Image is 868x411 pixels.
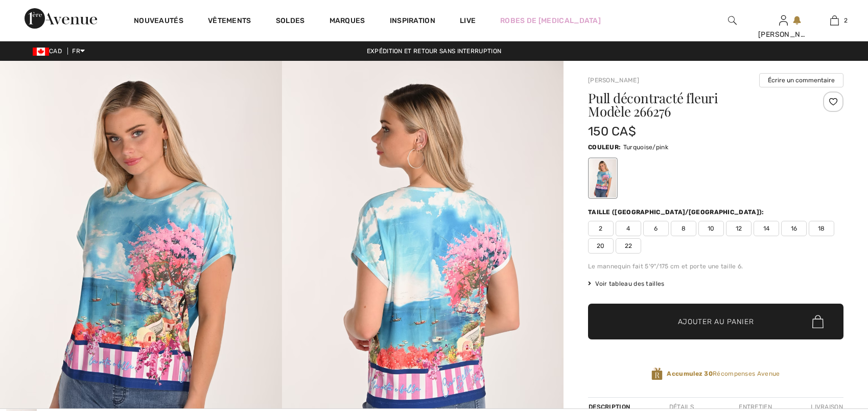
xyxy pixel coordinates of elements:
a: Live [460,15,476,26]
button: Écrire un commentaire [759,73,843,87]
span: CAD [33,48,66,55]
a: Nouveautés [134,16,183,27]
img: Mes infos [779,14,788,27]
span: 12 [726,221,752,236]
span: Inspiration [390,16,435,27]
div: [PERSON_NAME] [758,29,808,40]
span: 8 [671,221,696,236]
img: 1ère Avenue [25,8,97,29]
img: Bag.svg [812,315,824,328]
strong: Accumulez 30 [667,370,713,377]
span: 6 [643,221,669,236]
span: Voir tableau des tailles [588,279,665,288]
a: [PERSON_NAME] [588,77,639,84]
a: Se connecter [779,15,788,25]
img: Canadian Dollar [33,48,49,56]
div: Turquoise/pink [590,159,616,197]
a: Vêtements [208,16,251,27]
span: 22 [616,238,641,254]
span: 14 [754,221,779,236]
span: 18 [809,221,834,236]
div: Le mannequin fait 5'9"/175 cm et porte une taille 6. [588,262,843,271]
span: 20 [588,238,614,254]
a: Soldes [276,16,305,27]
img: Mon panier [830,14,839,27]
img: Récompenses Avenue [651,367,663,381]
span: Ajouter au panier [678,316,754,327]
span: 2 [844,16,848,25]
span: FR [72,48,85,55]
a: 2 [809,14,859,27]
div: Taille ([GEOGRAPHIC_DATA]/[GEOGRAPHIC_DATA]): [588,208,766,217]
a: Robes de [MEDICAL_DATA] [500,15,601,26]
button: Ajouter au panier [588,304,843,339]
a: Marques [330,16,365,27]
img: recherche [728,14,737,27]
span: 10 [698,221,724,236]
h1: Pull décontracté fleuri Modèle 266276 [588,92,801,118]
span: 150 CA$ [588,124,636,139]
span: Turquoise/pink [623,144,668,151]
span: 4 [616,221,641,236]
span: 16 [781,221,807,236]
span: Couleur: [588,144,621,151]
span: Récompenses Avenue [667,369,780,378]
span: 2 [588,221,614,236]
